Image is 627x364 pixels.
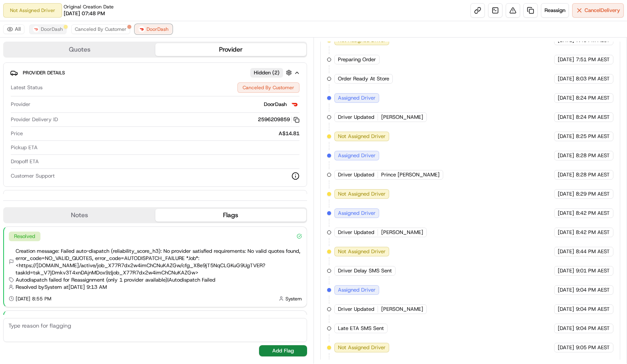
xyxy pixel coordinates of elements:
[338,94,376,102] span: Assigned Driver
[576,190,610,198] span: 8:29 PM AEST
[11,172,55,180] span: Customer Support
[576,229,610,236] span: 8:42 PM AEST
[4,43,155,56] button: Quotes
[33,26,39,32] img: doordash_logo_v2.png
[558,171,574,178] span: [DATE]
[558,344,574,351] span: [DATE]
[16,248,302,276] span: Creation message: Failed auto-dispatch (reliability_score_h3): No provider satisfied requirements...
[576,171,610,178] span: 8:28 PM AEST
[279,130,299,137] span: A$14.81
[3,24,24,34] button: All
[285,296,302,302] span: System
[64,4,114,10] span: Original Creation Date
[338,114,374,121] span: Driver Updated
[338,190,386,198] span: Not Assigned Driver
[558,56,574,63] span: [DATE]
[290,100,299,109] img: doordash_logo_v2.png
[576,56,610,63] span: 7:51 PM AEST
[11,101,30,108] span: Provider
[338,344,386,351] span: Not Assigned Driver
[338,152,376,159] span: Assigned Driver
[11,144,38,151] span: Pickup ETA
[16,284,62,291] span: Resolved by System
[16,276,215,284] span: Autodispatch failed for Reassignment (only 1 provider available) | Autodispatch Failed
[9,232,40,241] div: Resolved
[29,24,66,34] button: DoorDash
[71,24,130,34] button: Canceled By Customer
[338,325,384,332] span: Late ETA SMS Sent
[64,10,105,17] span: [DATE] 07:48 PM
[541,3,569,18] button: Reassign
[576,267,610,274] span: 9:01 PM AEST
[75,26,127,32] span: Canceled By Customer
[558,114,574,121] span: [DATE]
[139,26,145,32] img: doordash_logo_v2.png
[338,229,374,236] span: Driver Updated
[338,286,376,294] span: Assigned Driver
[11,116,58,123] span: Provider Delivery ID
[558,94,574,102] span: [DATE]
[11,130,23,137] span: Price
[64,284,107,291] span: at [DATE] 9:13 AM
[558,133,574,140] span: [DATE]
[558,248,574,255] span: [DATE]
[576,75,610,82] span: 8:03 PM AEST
[558,229,574,236] span: [DATE]
[11,158,39,165] span: Dropoff ETA
[576,248,610,255] span: 8:44 PM AEST
[155,209,307,222] button: Flags
[585,7,620,14] span: Cancel Delivery
[338,56,376,63] span: Preparing Order
[381,229,423,236] span: [PERSON_NAME]
[135,24,172,34] button: DoorDash
[258,116,299,123] button: 2596209859
[576,133,610,140] span: 8:25 PM AEST
[558,152,574,159] span: [DATE]
[558,210,574,217] span: [DATE]
[576,94,610,102] span: 8:24 PM AEST
[576,286,610,294] span: 9:04 PM AEST
[572,3,624,18] button: CancelDelivery
[338,171,374,178] span: Driver Updated
[576,210,610,217] span: 8:42 PM AEST
[576,152,610,159] span: 8:28 PM AEST
[259,345,307,356] button: Add Flag
[338,75,389,82] span: Order Ready At Store
[338,210,376,217] span: Assigned Driver
[250,68,294,78] button: Hidden (2)
[338,248,386,255] span: Not Assigned Driver
[558,306,574,313] span: [DATE]
[41,26,63,32] span: DoorDash
[147,26,169,32] span: DoorDash
[558,286,574,294] span: [DATE]
[4,209,155,222] button: Notes
[558,325,574,332] span: [DATE]
[338,267,392,274] span: Driver Delay SMS Sent
[264,101,287,108] span: DoorDash
[338,133,386,140] span: Not Assigned Driver
[338,306,374,313] span: Driver Updated
[23,70,65,76] span: Provider Details
[576,114,610,121] span: 8:24 PM AEST
[10,66,300,79] button: Provider DetailsHidden (2)
[576,344,610,351] span: 9:05 PM AEST
[576,325,610,332] span: 9:04 PM AEST
[381,114,423,121] span: [PERSON_NAME]
[545,7,565,14] span: Reassign
[16,296,51,302] span: [DATE] 8:55 PM
[254,69,279,76] span: Hidden ( 2 )
[381,171,440,178] span: Prince [PERSON_NAME]
[558,75,574,82] span: [DATE]
[558,190,574,198] span: [DATE]
[576,306,610,313] span: 9:04 PM AEST
[381,306,423,313] span: [PERSON_NAME]
[558,267,574,274] span: [DATE]
[11,84,42,91] span: Latest Status
[155,43,307,56] button: Provider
